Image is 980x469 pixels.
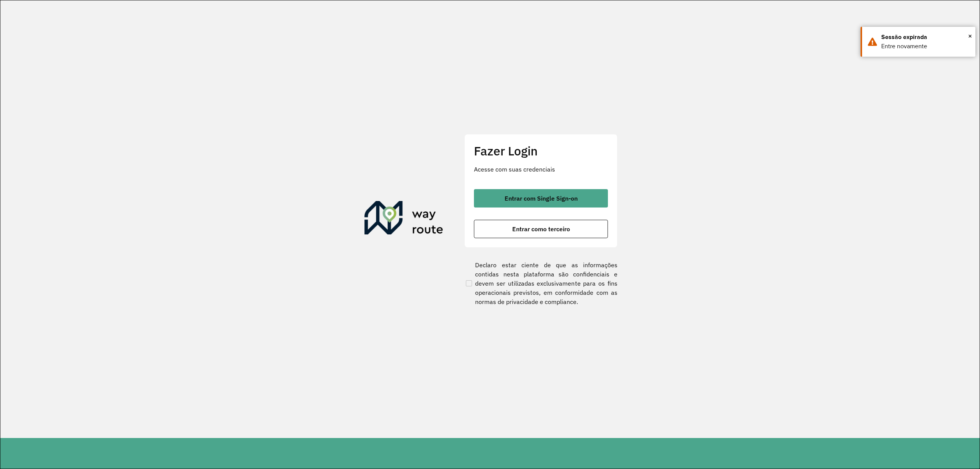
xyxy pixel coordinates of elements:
[474,165,608,174] p: Acesse com suas credenciais
[968,30,972,42] button: Close
[505,195,578,201] span: Entrar com Single Sign-on
[474,220,608,238] button: button
[968,30,972,42] span: ×
[364,201,443,238] img: Roteirizador AmbevTech
[881,42,970,51] div: Entre novamente
[464,260,617,306] label: Declaro estar ciente de que as informações contidas nesta plataforma são confidenciais e devem se...
[512,226,570,232] span: Entrar como terceiro
[474,189,608,208] button: button
[881,33,970,42] div: Sessão expirada
[474,144,608,158] h2: Fazer Login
